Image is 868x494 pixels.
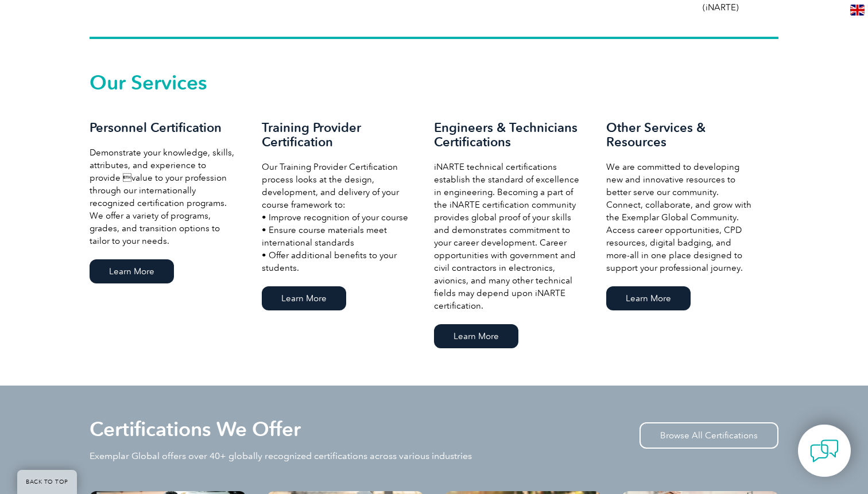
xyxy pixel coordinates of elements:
[90,73,778,92] h2: Our Services
[262,120,411,149] h3: Training Provider Certification
[90,146,239,247] p: Demonstrate your knowledge, skills, attributes, and experience to provide value to your professi...
[90,450,472,462] p: Exemplar Global offers over 40+ globally recognized certifications across various industries
[262,161,411,274] p: Our Training Provider Certification process looks at the design, development, and delivery of you...
[640,422,778,449] a: Browse All Certifications
[17,470,77,494] a: BACK TO TOP
[262,286,346,310] a: Learn More
[434,324,518,348] a: Learn More
[434,120,583,149] h3: Engineers & Technicians Certifications
[606,161,755,274] p: We are committed to developing new and innovative resources to better serve our community. Connec...
[606,286,691,310] a: Learn More
[90,120,239,135] h3: Personnel Certification
[606,120,755,149] h3: Other Services & Resources
[90,420,301,438] h2: Certifications We Offer
[90,259,174,283] a: Learn More
[810,437,839,465] img: contact-chat.png
[434,161,583,312] p: iNARTE technical certifications establish the standard of excellence in engineering. Becoming a p...
[850,5,865,15] img: en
